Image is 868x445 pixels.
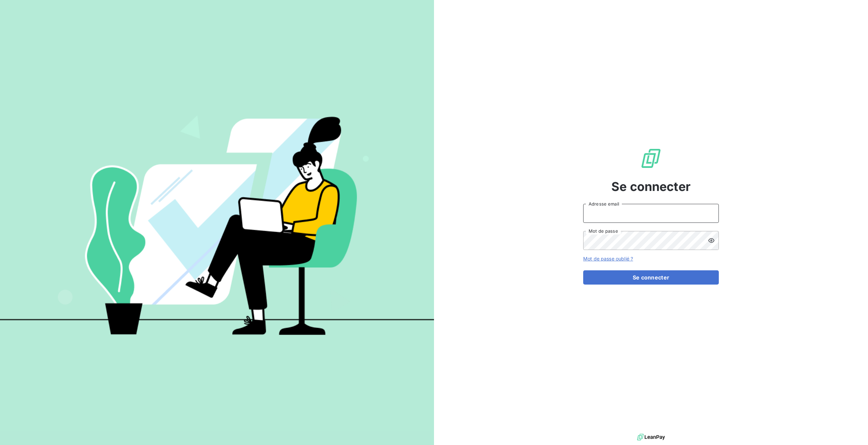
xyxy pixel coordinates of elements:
[637,432,665,442] img: logo
[611,177,691,196] span: Se connecter
[583,256,633,262] a: Mot de passe oublié ?
[583,204,719,223] input: placeholder
[640,148,662,169] img: Logo LeanPay
[583,270,719,285] button: Se connecter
